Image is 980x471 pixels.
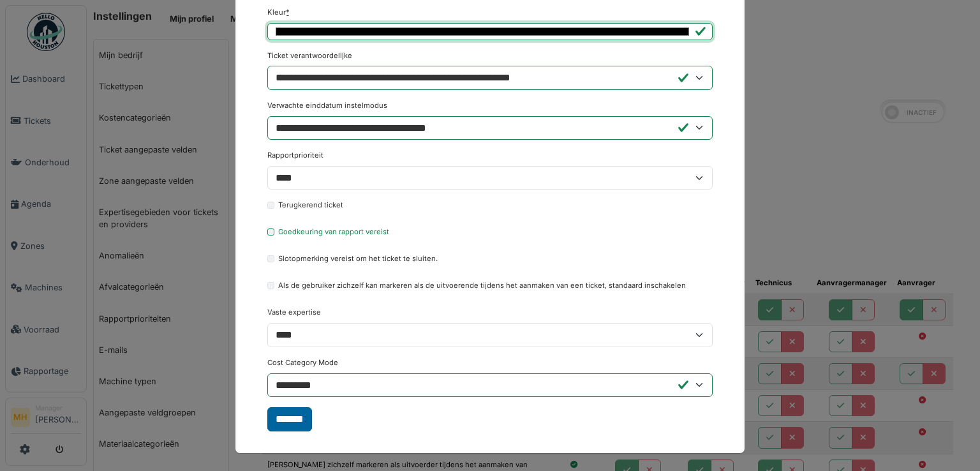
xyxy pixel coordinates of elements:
[286,8,290,17] abbr: Verplicht
[278,280,686,291] label: Als de gebruiker zichzelf kan markeren als de uitvoerende tijdens het aanmaken van een ticket, st...
[267,50,352,61] label: Ticket verantwoordelijke
[267,7,290,18] label: Kleur
[267,150,323,161] label: Rapportprioriteit
[267,100,387,111] label: Verwachte einddatum instelmodus
[278,227,389,237] label: Goedkeuring van rapport vereist
[267,358,338,367] span: translation missing: nl.report_type.cost_category_mode
[278,253,438,264] label: Slotopmerking vereist om het ticket te sluiten.
[267,307,321,318] label: Vaste expertise
[278,200,343,211] label: Terugkerend ticket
